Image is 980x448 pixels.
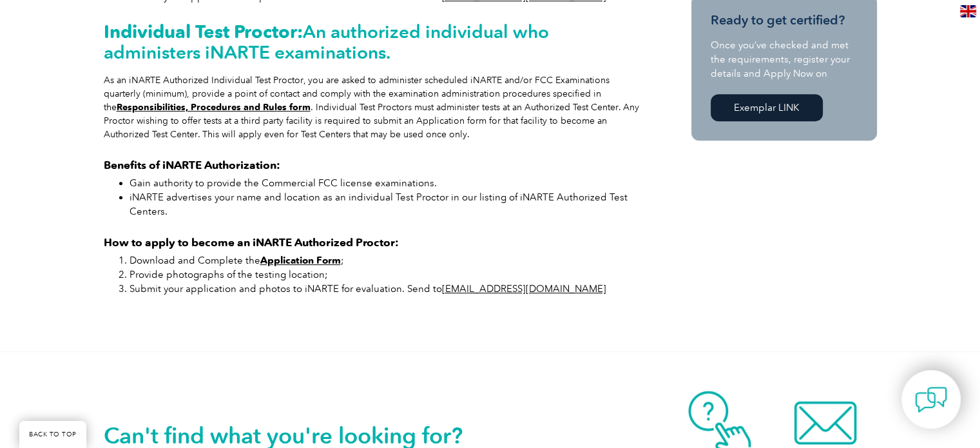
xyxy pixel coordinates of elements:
a: [EMAIL_ADDRESS][DOMAIN_NAME] [442,283,606,295]
img: contact-chat.png [915,384,947,416]
img: en [960,5,976,17]
a: Exemplar LINK [711,94,823,121]
li: iNARTE advertises your name and location as an individual Test Proctor in our listing of iNARTE A... [130,190,645,219]
div: As an iNARTE Authorized Individual Test Proctor, you are asked to administer scheduled iNARTE and... [104,73,645,141]
a: BACK TO TOP [19,421,86,448]
strong: Individual Test Proctor: [104,21,303,43]
h2: An authorized individual who administers iNARTE examinations. [104,21,645,63]
h3: Ready to get certified? [711,12,858,28]
p: Once you’ve checked and met the requirements, register your details and Apply Now on [711,38,858,81]
strong: How to apply to become an iNARTE Authorized Proctor: [104,236,399,249]
a: Responsibilities, Procedures and Rules form [117,102,311,113]
li: Provide photographs of the testing location; [130,268,645,282]
li: Download and Complete the ; [130,253,645,268]
h2: Can't find what you're looking for? [104,425,490,446]
strong: Benefits of iNARTE Authorization: [104,159,280,171]
a: Application Form [260,255,341,266]
li: Submit your application and photos to iNARTE for evaluation. Send to [130,282,645,296]
li: Gain authority to provide the Commercial FCC license examinations. [130,176,645,190]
